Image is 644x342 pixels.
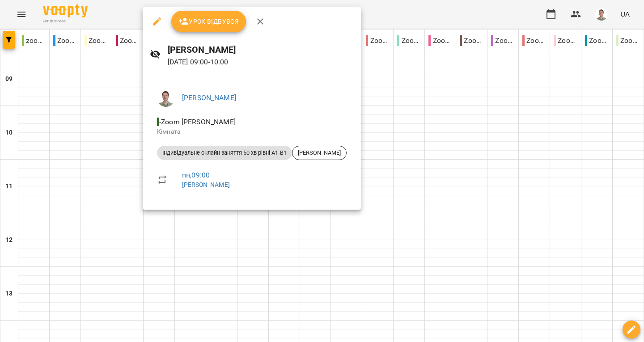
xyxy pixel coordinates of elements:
a: [PERSON_NAME] [182,181,230,188]
p: Кімната [157,127,347,136]
a: [PERSON_NAME] [182,93,236,102]
span: - Zoom [PERSON_NAME] [157,118,237,126]
span: Урок відбувся [178,16,239,27]
button: Урок відбувся [171,11,246,32]
span: [PERSON_NAME] [292,149,346,157]
img: 08937551b77b2e829bc2e90478a9daa6.png [157,89,175,107]
p: [DATE] 09:00 - 10:00 [168,57,354,68]
div: [PERSON_NAME] [292,146,347,160]
h6: [PERSON_NAME] [168,43,354,57]
a: пн , 09:00 [182,171,210,179]
span: Індивідуальне онлайн заняття 50 хв рівні А1-В1 [157,149,292,157]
